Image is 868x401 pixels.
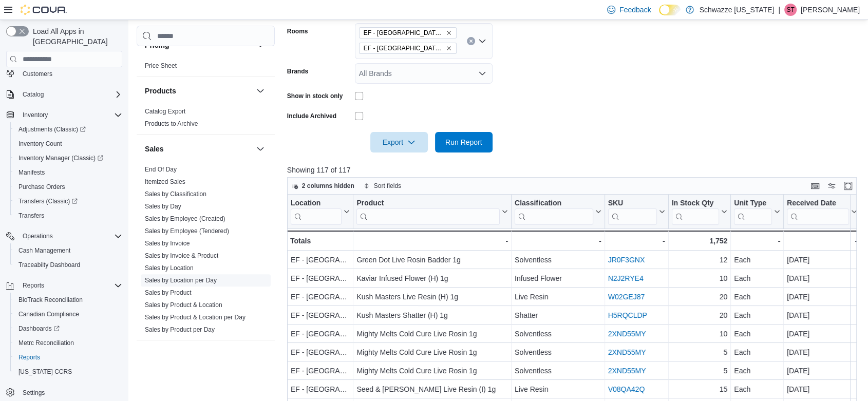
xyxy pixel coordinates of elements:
div: Each [734,328,780,340]
span: Catalog [23,90,44,99]
a: Inventory Count [14,138,66,150]
div: EF - [GEOGRAPHIC_DATA] [291,254,350,266]
a: Sales by Product [145,289,192,296]
span: Sales by Product & Location per Day [145,313,246,321]
a: Sales by Invoice [145,240,190,247]
a: Transfers [14,209,48,222]
div: 5 [671,346,727,358]
div: - [787,235,857,247]
span: Customers [18,67,122,80]
span: Sales by Employee (Created) [145,215,225,223]
div: Received Date [787,199,849,208]
div: Each [734,365,780,377]
div: [DATE] [787,346,857,358]
button: Reports [2,278,126,293]
button: Inventory [18,109,52,121]
a: Adjustments (Classic) [14,123,90,136]
a: Dashboards [10,321,126,336]
span: Sales by Location [145,264,194,272]
div: Classification [515,199,593,208]
span: Reports [23,281,44,290]
span: End Of Day [145,165,177,174]
button: Products [145,86,252,96]
div: 1,752 [671,235,727,247]
span: Transfers [14,209,122,222]
div: Kush Masters Live Resin (H) 1g [356,291,508,303]
div: 15 [671,383,727,395]
button: Canadian Compliance [10,307,126,321]
button: Open list of options [478,37,486,45]
div: EF - [GEOGRAPHIC_DATA] [291,309,350,321]
div: Product [356,199,500,225]
span: Reports [14,351,122,364]
div: SKU [608,199,656,208]
span: Export [376,132,422,152]
button: Traceabilty Dashboard [10,258,126,272]
a: Inventory Manager (Classic) [10,151,126,165]
a: Settings [18,387,49,399]
div: Mighty Melts Cold Cure Live Rosin 1g [356,346,508,358]
span: Cash Management [18,246,70,255]
div: 12 [671,254,727,266]
span: Sales by Day [145,202,181,211]
span: EF - [GEOGRAPHIC_DATA] - [GEOGRAPHIC_DATA] - [GEOGRAPHIC_DATA] - [GEOGRAPHIC_DATA] [364,28,444,38]
span: [US_STATE] CCRS [18,368,72,376]
a: Catalog Export [145,108,185,115]
div: Solventless [515,365,601,377]
button: Reports [18,279,48,292]
span: Sales by Invoice [145,239,190,247]
button: Settings [2,385,126,400]
a: [US_STATE] CCRS [14,366,76,378]
button: Purchase Orders [10,180,126,194]
span: Dashboards [14,322,122,335]
button: Catalog [2,87,126,102]
a: Sales by Product & Location [145,301,222,309]
a: Itemized Sales [145,178,185,185]
div: Mighty Melts Cold Cure Live Rosin 1g [356,365,508,377]
span: Traceabilty Dashboard [18,261,80,269]
span: Sales by Classification [145,190,206,198]
a: Canadian Compliance [14,308,83,320]
div: Totals [290,235,350,247]
span: Cash Management [14,244,122,257]
div: Solventless [515,328,601,340]
div: EF - [GEOGRAPHIC_DATA] [291,383,350,395]
div: [DATE] [787,328,857,340]
button: Unit Type [734,199,780,225]
img: Cova [21,5,67,15]
button: Sales [145,144,252,154]
div: [DATE] [787,272,857,284]
span: Purchase Orders [18,183,65,191]
div: [DATE] [787,254,857,266]
span: Traceabilty Dashboard [14,259,122,271]
span: Inventory Count [14,138,122,150]
div: In Stock Qty [671,199,719,225]
a: Traceabilty Dashboard [14,259,84,271]
button: Enter fullscreen [842,180,854,192]
div: Live Resin [515,291,601,303]
span: Feedback [619,5,651,15]
button: Open list of options [478,69,486,78]
a: JR0F3GNX [608,256,645,264]
div: Each [734,254,780,266]
button: Keyboard shortcuts [809,180,821,192]
a: Metrc Reconciliation [14,337,78,349]
button: Remove EF - Glendale - EF - Glendale - BoH from selection in this group [446,30,452,36]
span: Itemized Sales [145,178,185,186]
label: Show in stock only [287,92,343,100]
button: Received Date [787,199,857,225]
a: Sales by Invoice & Product [145,252,218,259]
span: Customers [23,70,52,78]
span: Sales by Product [145,289,192,297]
button: In Stock Qty [671,199,727,225]
a: Transfers (Classic) [14,195,82,207]
button: Export [370,132,428,152]
span: BioTrack Reconciliation [14,294,122,306]
button: Products [254,85,267,97]
a: H5RQCLDP [608,311,647,319]
button: Metrc Reconciliation [10,336,126,350]
a: Adjustments (Classic) [10,122,126,137]
a: Cash Management [14,244,74,257]
span: BioTrack Reconciliation [18,296,83,304]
